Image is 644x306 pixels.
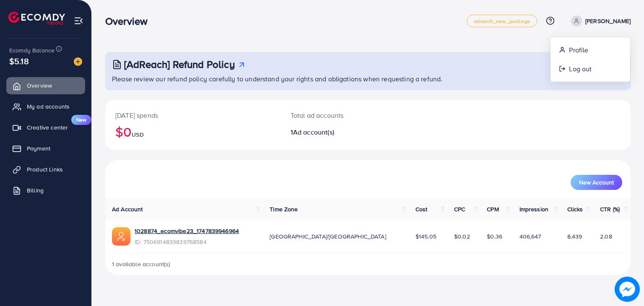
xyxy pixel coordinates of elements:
a: Overview [6,77,85,94]
h3: [AdReach] Refund Policy [124,58,235,70]
a: Product Links [6,161,85,178]
a: [PERSON_NAME] [568,16,631,26]
span: ID: 7506914839839768584 [135,238,239,246]
span: Billing [27,186,44,194]
span: Ecomdy Balance [9,46,55,54]
h2: 1 [291,128,402,136]
p: [DATE] spends [115,110,270,120]
span: adreach_new_package [474,18,530,24]
span: Payment [27,144,50,153]
h2: $0 [115,124,270,140]
img: logo [8,12,65,25]
span: Log out [569,64,592,74]
button: New Account [571,175,622,190]
span: Creative center [27,123,68,132]
a: adreach_new_package [467,15,537,27]
span: $0.36 [487,232,502,241]
a: My ad accounts [6,98,85,115]
a: Payment [6,140,85,157]
span: $145.05 [415,232,436,241]
span: Ad Account [112,205,143,213]
span: New [71,115,91,125]
span: CPC [454,205,465,213]
img: ic-ads-acc.e4c84228.svg [112,227,130,246]
span: $5.18 [9,55,29,67]
a: Creative centerNew [6,119,85,136]
p: [PERSON_NAME] [585,16,631,26]
span: CPM [487,205,499,213]
span: Cost [415,205,428,213]
span: Overview [27,81,52,90]
span: Ad account(s) [293,127,334,137]
span: 2.08 [600,232,612,241]
a: 1028874_ecomvibe23_1747839946964 [135,227,239,235]
span: New Account [579,179,614,185]
span: USD [132,130,143,139]
span: My ad accounts [27,102,70,111]
img: image [615,277,640,302]
span: Product Links [27,165,63,174]
h3: Overview [105,15,154,27]
span: $0.02 [454,232,470,241]
span: Impression [519,205,549,213]
img: menu [74,16,83,26]
span: [GEOGRAPHIC_DATA]/[GEOGRAPHIC_DATA] [270,232,386,241]
span: CTR (%) [600,205,620,213]
span: 8,439 [567,232,582,241]
a: Billing [6,182,85,199]
ul: [PERSON_NAME] [550,37,631,82]
span: 1 available account(s) [112,260,171,268]
img: image [74,57,82,66]
span: Time Zone [270,205,298,213]
span: Clicks [567,205,583,213]
span: Profile [569,45,588,55]
p: Total ad accounts [291,110,402,120]
span: 406,647 [519,232,541,241]
p: Please review our refund policy carefully to understand your rights and obligations when requesti... [112,74,626,84]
